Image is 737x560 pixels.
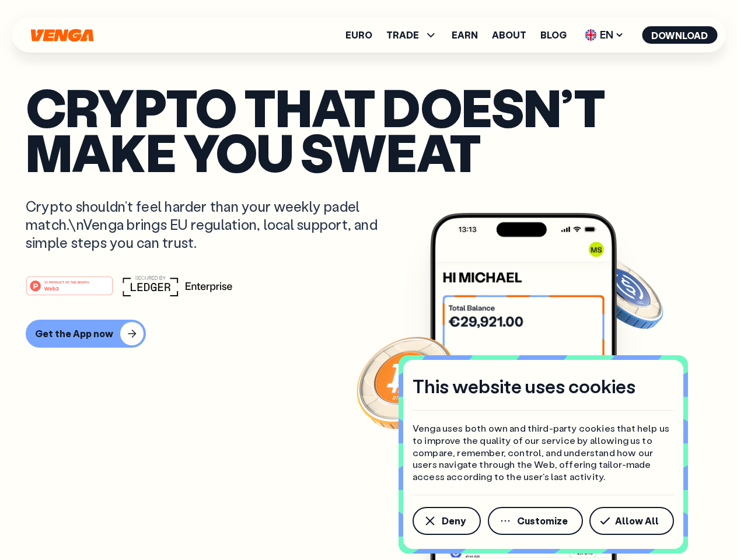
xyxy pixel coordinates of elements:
button: Deny [413,507,481,535]
a: Get the App now [26,320,711,348]
span: TRADE [386,30,419,40]
button: Download [642,26,717,44]
span: EN [581,26,628,44]
a: Euro [345,30,372,40]
p: Crypto that doesn’t make you sweat [26,85,711,174]
h4: This website uses cookies [413,374,635,398]
img: USDC coin [582,251,666,335]
a: #1 PRODUCT OF THE MONTHWeb3 [26,283,113,298]
a: Blog [540,30,567,40]
button: Get the App now [26,320,146,348]
span: Deny [442,516,466,526]
span: TRADE [386,28,438,42]
button: Customize [488,507,583,535]
img: Bitcoin [354,330,459,435]
tspan: #1 PRODUCT OF THE MONTH [44,280,89,283]
div: Get the App now [35,328,113,339]
a: Earn [452,30,478,40]
p: Crypto shouldn’t feel harder than your weekly padel match.\nVenga brings EU regulation, local sup... [26,197,394,252]
button: Allow All [589,507,674,535]
span: Allow All [615,516,659,526]
svg: Home [29,29,95,42]
p: Venga uses both own and third-party cookies that help us to improve the quality of our service by... [413,422,674,483]
img: flag-uk [585,29,596,41]
tspan: Web3 [44,285,59,291]
span: Customize [517,516,568,526]
a: About [492,30,526,40]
